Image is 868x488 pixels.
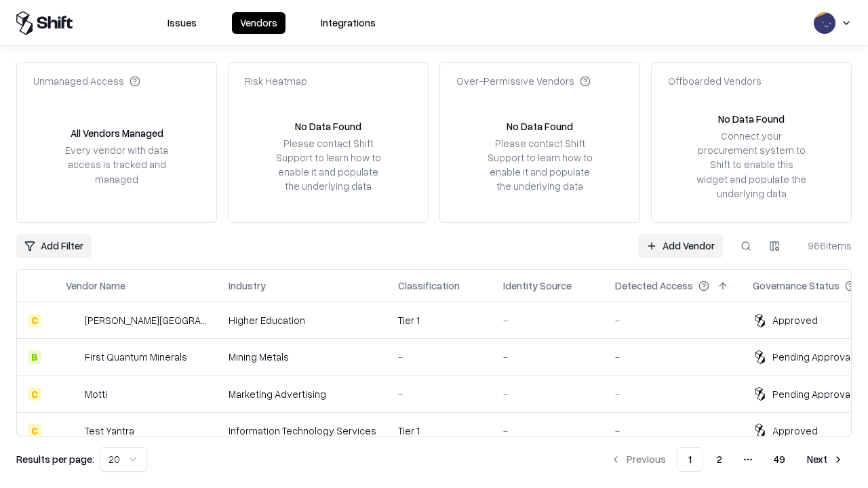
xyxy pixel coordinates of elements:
[398,313,481,327] div: Tier 1
[16,452,94,466] p: Results per page:
[503,350,593,364] div: -
[28,314,41,327] div: C
[772,424,818,438] div: Approved
[797,239,852,253] div: 966 items
[33,74,140,88] div: Unmanaged Access
[398,424,481,438] div: Tier 1
[71,126,163,140] div: All Vendors Managed
[615,279,693,293] div: Detected Access
[638,234,723,258] a: Add Vendor
[313,12,384,34] button: Integrations
[668,74,762,88] div: Offboarded Vendors
[295,119,361,134] div: No Data Found
[66,424,79,437] img: Test Yantra
[229,424,376,438] div: Information Technology Services
[232,12,285,34] button: Vendors
[503,424,593,438] div: -
[799,447,852,472] button: Next
[615,387,731,401] div: -
[484,136,596,194] div: Please contact Shift Support to learn how to enable it and populate the underlying data
[503,313,593,327] div: -
[706,447,733,472] button: 2
[456,74,591,88] div: Over-Permissive Vendors
[615,424,731,438] div: -
[398,350,481,364] div: -
[66,279,125,293] div: Vendor Name
[695,129,808,201] div: Connect your procurement system to Shift to enable this widget and populate the underlying data
[772,387,852,401] div: Pending Approval
[28,387,41,401] div: C
[677,447,703,472] button: 1
[85,387,107,401] div: Motti
[615,313,731,327] div: -
[718,112,785,126] div: No Data Found
[503,279,572,293] div: Identity Source
[60,143,173,186] div: Every vendor with data access is tracked and managed
[66,387,79,401] img: Motti
[245,74,307,88] div: Risk Heatmap
[85,313,207,327] div: [PERSON_NAME][GEOGRAPHIC_DATA]
[85,424,134,438] div: Test Yantra
[763,447,796,472] button: 49
[772,313,818,327] div: Approved
[159,12,205,34] button: Issues
[85,350,187,364] div: First Quantum Minerals
[753,279,840,293] div: Governance Status
[602,447,852,472] nav: pagination
[272,136,384,194] div: Please contact Shift Support to learn how to enable it and populate the underlying data
[66,314,79,327] img: Reichman University
[229,350,376,364] div: Mining Metals
[503,387,593,401] div: -
[398,387,481,401] div: -
[507,119,573,134] div: No Data Found
[16,234,92,258] button: Add Filter
[229,279,266,293] div: Industry
[229,313,376,327] div: Higher Education
[28,424,41,437] div: C
[28,350,41,364] div: B
[229,387,376,401] div: Marketing Advertising
[615,350,731,364] div: -
[398,279,460,293] div: Classification
[772,350,852,364] div: Pending Approval
[66,350,79,364] img: First Quantum Minerals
